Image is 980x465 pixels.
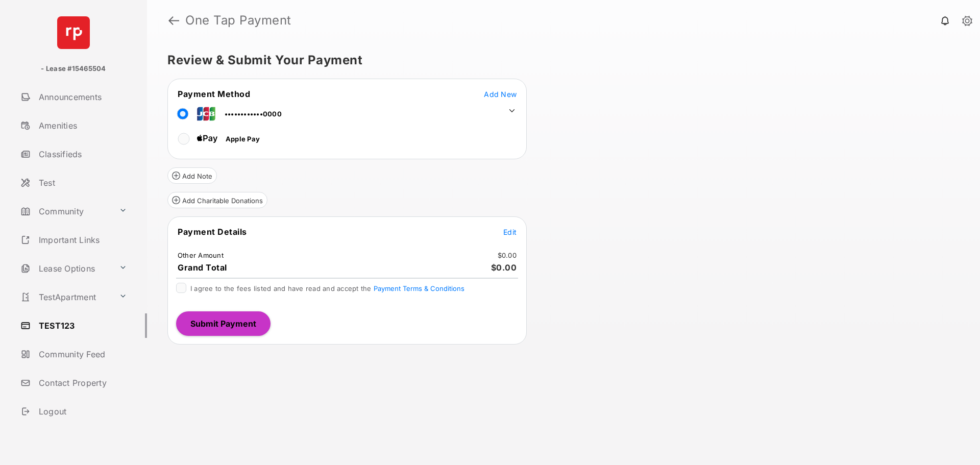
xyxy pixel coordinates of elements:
span: Payment Method [178,89,250,99]
a: Classifieds [16,142,147,166]
button: Add Note [167,167,217,184]
button: Edit [503,227,517,237]
a: Logout [16,399,147,424]
a: Community [16,199,115,224]
button: Submit Payment [176,311,271,336]
span: Apple Pay [226,135,260,143]
a: Important Links [16,228,131,252]
h5: Review & Submit Your Payment [167,54,951,66]
button: I agree to the fees listed and have read and accept the [374,284,464,292]
a: Announcements [16,85,147,109]
span: Add New [484,90,517,99]
strong: One Tap Payment [185,14,291,27]
span: Payment Details [178,227,247,237]
a: Lease Options [16,256,115,281]
a: Contact Property [16,371,147,395]
a: Test [16,170,147,195]
a: Amenities [16,113,147,138]
span: ••••••••••••0000 [225,110,282,118]
img: svg+xml;base64,PHN2ZyB4bWxucz0iaHR0cDovL3d3dy53My5vcmcvMjAwMC9zdmciIHdpZHRoPSI2NCIgaGVpZ2h0PSI2NC... [57,16,90,49]
p: - Lease #15465504 [41,64,106,74]
a: TEST123 [16,313,147,338]
button: Add New [484,89,517,99]
span: I agree to the fees listed and have read and accept the [190,284,464,292]
a: Community Feed [16,342,147,366]
td: $0.00 [497,251,517,260]
span: Grand Total [178,262,227,273]
a: TestApartment [16,285,115,309]
span: $0.00 [491,262,517,273]
button: Add Charitable Donations [167,192,267,208]
span: Edit [503,228,517,236]
td: Other Amount [177,251,224,260]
